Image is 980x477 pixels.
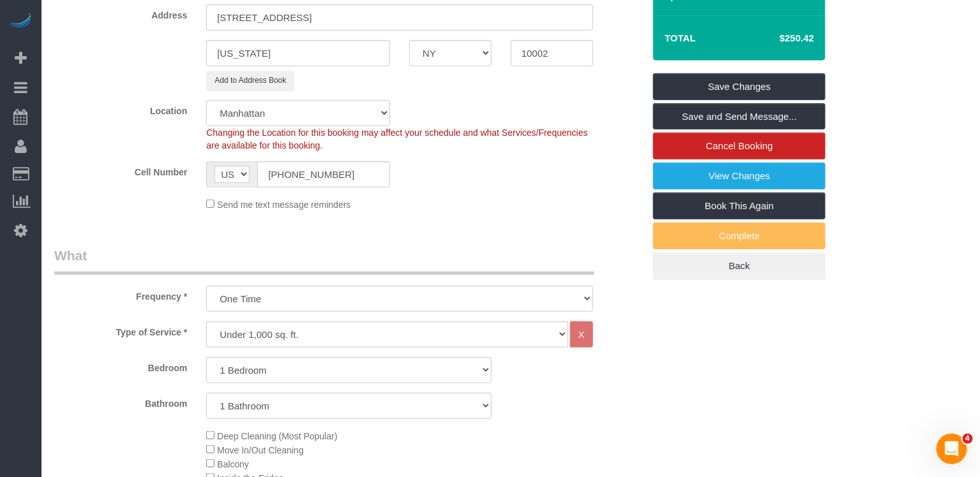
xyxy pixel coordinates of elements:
a: Back [653,253,825,279]
span: Deep Cleaning (Most Popular) [217,431,337,441]
input: Zip Code [511,40,593,66]
input: City [206,40,390,66]
label: Type of Service * [45,321,197,339]
a: Save and Send Message... [653,103,825,130]
span: Send me text message reminders [217,200,351,210]
span: 4 [963,434,973,444]
a: Save Changes [653,73,825,100]
button: Add to Address Book [206,71,294,91]
a: Book This Again [653,193,825,219]
strong: Total [665,33,696,43]
img: Automaid Logo [8,13,33,31]
input: Cell Number [257,161,390,187]
span: Balcony [217,459,249,469]
label: Bedroom [45,357,197,374]
label: Location [45,100,197,117]
span: Changing the Location for this booking may affect your schedule and what Services/Frequencies are... [206,128,587,150]
h4: $250.42 [741,33,814,44]
a: View Changes [653,163,825,189]
label: Address [45,4,197,22]
label: Cell Number [45,161,197,179]
legend: What [54,246,594,275]
label: Frequency * [45,286,197,303]
iframe: Intercom live chat [937,434,967,464]
span: Move In/Out Cleaning [217,445,303,455]
a: Cancel Booking [653,133,825,159]
label: Bathroom [45,393,197,410]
